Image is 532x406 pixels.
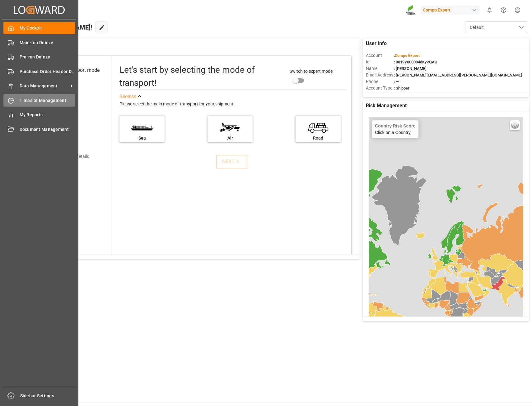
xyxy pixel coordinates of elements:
button: NEXT [216,155,247,168]
span: Sidebar Settings [20,393,76,399]
a: Pre-run Deinze [3,51,75,63]
button: Help Center [497,3,511,17]
span: Main-run Deinze [20,39,75,46]
a: Main-run Deinze [3,36,75,48]
span: Switch to expert mode [290,69,333,74]
div: Road [299,135,338,141]
h4: Country Risk Score [375,123,415,128]
span: Pre-run Deinze [20,54,75,60]
div: Sea [123,135,161,141]
span: Account Type [366,85,394,91]
span: Phone [366,78,394,85]
div: See less [119,93,136,100]
div: Air [211,135,250,141]
span: Account [366,52,394,59]
a: Layers [510,120,520,130]
span: Id [366,59,394,65]
div: Compo Expert [420,6,480,15]
button: open menu [465,21,527,33]
span: Timeslot Management [20,97,75,104]
button: show 0 new notifications [483,3,497,17]
div: Let's start by selecting the mode of transport! [119,63,283,90]
div: Please select the main mode of transport for your shipment. [119,100,347,108]
span: : [394,53,420,58]
span: My Reports [20,112,75,118]
span: My Cockpit [20,25,75,31]
a: My Cockpit [3,22,75,34]
span: : [PERSON_NAME][EMAIL_ADDRESS][PERSON_NAME][DOMAIN_NAME] [394,73,522,77]
span: Data Management [20,83,69,89]
span: Default [470,24,484,31]
span: : [PERSON_NAME] [394,66,427,71]
span: Email Address [366,72,394,78]
span: : Shipper [394,86,409,90]
span: Name [366,65,394,72]
a: Purchase Order Header Deinze [3,65,75,77]
span: Purchase Order Header Deinze [20,68,75,75]
div: Select transport mode [51,67,100,74]
span: Document Management [20,126,75,133]
div: Click on a Country [375,123,415,135]
span: : — [394,79,399,84]
span: : 0019Y000004dKyPQAU [394,60,437,64]
a: Timeslot Management [3,94,75,106]
span: Compo Expert [395,53,420,58]
span: User Info [366,40,387,47]
span: Risk Management [366,102,407,109]
div: NEXT [222,158,241,165]
img: Screenshot%202023-09-29%20at%2010.02.21.png_1712312052.png [406,5,416,16]
button: Compo Expert [420,4,483,16]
